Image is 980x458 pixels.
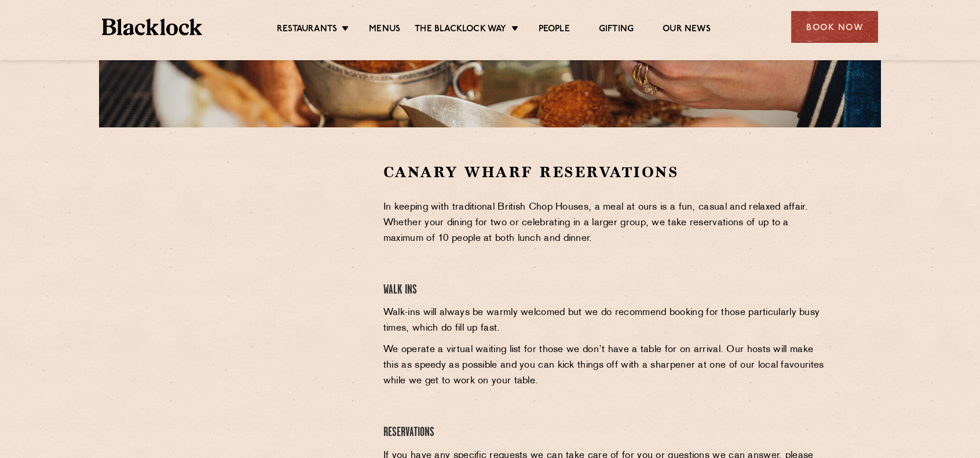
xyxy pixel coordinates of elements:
a: Menus [369,24,400,36]
div: Book Now [791,11,878,43]
h4: Walk Ins [383,283,828,298]
p: We operate a virtual waiting list for those we don’t have a table for on arrival. Our hosts will ... [383,342,828,389]
p: In keeping with traditional British Chop Houses, a meal at ours is a fun, casual and relaxed affa... [383,200,828,247]
p: Walk-ins will always be warmly welcomed but we do recommend booking for those particularly busy t... [383,305,828,336]
a: Our News [663,24,711,36]
h2: Canary Wharf Reservations [383,162,828,182]
a: Gifting [599,24,634,36]
iframe: OpenTable make booking widget [195,162,324,336]
a: Restaurants [277,24,337,36]
a: People [539,24,570,36]
h4: Reservations [383,425,828,441]
a: The Blacklock Way [415,24,506,36]
img: BL_Textured_Logo-footer-cropped.svg [102,19,202,35]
